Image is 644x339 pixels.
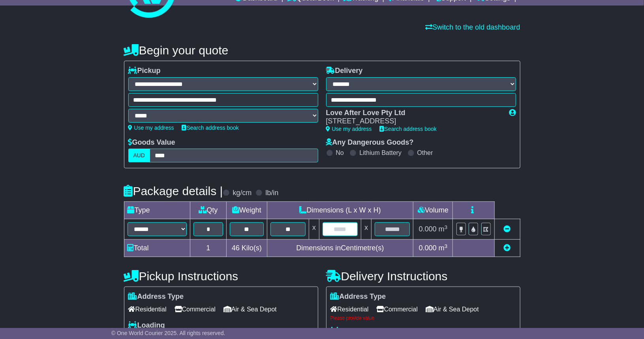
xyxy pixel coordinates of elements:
label: kg/cm [233,189,252,197]
td: Kilo(s) [227,240,267,257]
a: Remove this item [504,225,511,233]
label: Address Type [330,292,386,301]
div: [STREET_ADDRESS] [326,117,501,126]
sup: 3 [445,243,448,249]
a: Add new item [504,244,511,252]
label: Lithium Battery [359,149,402,156]
label: Loading [128,321,165,330]
label: Address Type [128,292,184,301]
h4: Package details | [124,184,223,197]
a: Switch to the old dashboard [425,23,520,31]
label: No [336,149,344,156]
label: Unloading [330,327,374,335]
span: m [439,225,448,233]
a: Search address book [380,126,437,132]
h4: Pickup Instructions [124,270,318,283]
a: Use my address [326,126,372,132]
td: Type [124,202,190,219]
span: m [439,244,448,252]
a: Use my address [128,125,174,131]
span: Residential [330,303,369,315]
label: lb/in [265,189,278,197]
span: Commercial [175,303,216,315]
span: © One World Courier 2025. All rights reserved. [111,330,225,336]
span: 0.000 [419,244,437,252]
td: Volume [413,202,453,219]
div: Love After Love Pty Ltd [326,109,501,117]
td: x [361,219,372,240]
label: Goods Value [128,138,175,147]
label: AUD [128,149,150,162]
span: Air & Sea Depot [426,303,479,315]
span: Air & Sea Depot [223,303,277,315]
td: Dimensions (L x W x H) [267,202,413,219]
span: Residential [128,303,167,315]
h4: Begin your quote [124,44,520,57]
label: Pickup [128,67,161,75]
h4: Delivery Instructions [326,270,520,283]
td: 1 [190,240,227,257]
td: Qty [190,202,227,219]
span: Commercial [377,303,418,315]
td: x [309,219,319,240]
div: Please provide value [330,315,516,321]
span: 46 [232,244,240,252]
label: Any Dangerous Goods? [326,138,414,147]
td: Weight [227,202,267,219]
label: Other [417,149,433,156]
td: Dimensions in Centimetre(s) [267,240,413,257]
td: Total [124,240,190,257]
a: Search address book [182,125,239,131]
sup: 3 [445,224,448,230]
label: Delivery [326,67,363,75]
span: 0.000 [419,225,437,233]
